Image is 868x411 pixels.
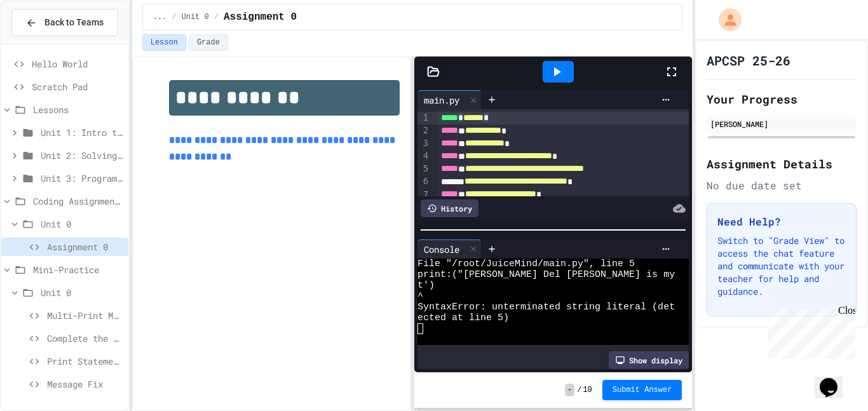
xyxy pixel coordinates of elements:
[417,125,430,137] div: 2
[47,354,123,368] span: Print Statement Repair
[142,34,186,51] button: Lesson
[609,351,689,369] div: Show display
[32,57,123,71] span: Hello World
[707,178,857,193] div: No due date set
[33,103,123,116] span: Lessons
[47,240,123,253] span: Assignment 0
[602,380,682,400] button: Submit Answer
[41,286,123,299] span: Unit 0
[32,80,123,93] span: Scratch Pad
[224,10,297,25] span: Assignment 0
[717,234,846,298] p: Switch to "Grade View" to access the chat feature and communicate with your teacher for help and ...
[214,12,219,22] span: /
[417,302,675,313] span: SyntaxError: unterminated string literal (det
[47,332,123,345] span: Complete the Greeting
[47,377,123,391] span: Message Fix
[707,51,790,69] h1: APCSP 25-26
[583,385,592,395] span: 10
[707,90,857,108] h2: Your Progress
[5,5,88,81] div: Chat with us now!Close
[153,12,167,22] span: ...
[11,9,118,36] button: Back to Teams
[33,194,123,208] span: Coding Assignments
[707,155,857,173] h2: Assignment Details
[33,263,123,276] span: Mini-Practice
[417,313,509,323] span: ected at line 5)
[417,175,430,188] div: 6
[421,199,478,217] div: History
[710,118,853,130] div: [PERSON_NAME]
[717,214,846,229] h3: Need Help?
[41,149,123,162] span: Unit 2: Solving Problems in Computer Science
[41,172,123,185] span: Unit 3: Programming with Python
[417,243,466,256] div: Console
[417,239,482,259] div: Console
[47,309,123,322] span: Multi-Print Message
[565,384,574,396] span: -
[815,360,855,398] iframe: chat widget
[417,93,466,107] div: main.py
[172,12,176,22] span: /
[417,291,423,302] span: ^
[705,5,745,34] div: My Account
[417,150,430,163] div: 4
[41,217,123,231] span: Unit 0
[417,189,430,201] div: 7
[182,12,209,22] span: Unit 0
[189,34,228,51] button: Grade
[417,280,435,291] span: t')
[613,385,672,395] span: Submit Answer
[577,385,581,395] span: /
[417,90,482,109] div: main.py
[417,137,430,150] div: 3
[417,112,430,125] div: 1
[417,269,806,280] span: print:("[PERSON_NAME] Del [PERSON_NAME] is my favorite [PERSON_NAME]
[44,16,104,29] span: Back to Teams
[417,259,635,269] span: File "/root/JuiceMind/main.py", line 5
[417,163,430,175] div: 5
[763,305,855,359] iframe: chat widget
[41,126,123,139] span: Unit 1: Intro to Computer Science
